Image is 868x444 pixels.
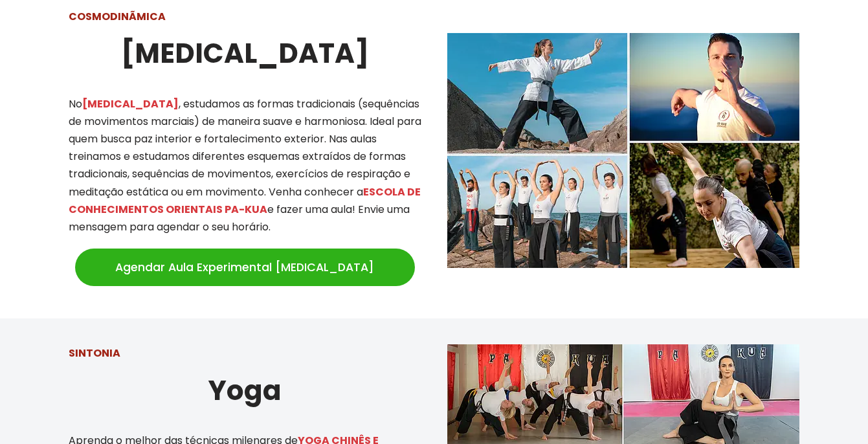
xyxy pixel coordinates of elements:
strong: SINTONIA [69,346,120,361]
strong: Yoga [208,372,282,410]
mark: [MEDICAL_DATA] [82,96,179,111]
mark: ESCOLA DE CONHECIMENTOS ORIENTAIS PA-KUA [69,184,421,217]
a: Agendar Aula Experimental [MEDICAL_DATA] [75,249,415,286]
strong: [MEDICAL_DATA] [121,34,369,72]
p: No , estudamos as formas tradicionais (sequências de movimentos marciais) de maneira suave e harm... [69,95,421,236]
strong: COSMODINÃMICA [69,9,166,24]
